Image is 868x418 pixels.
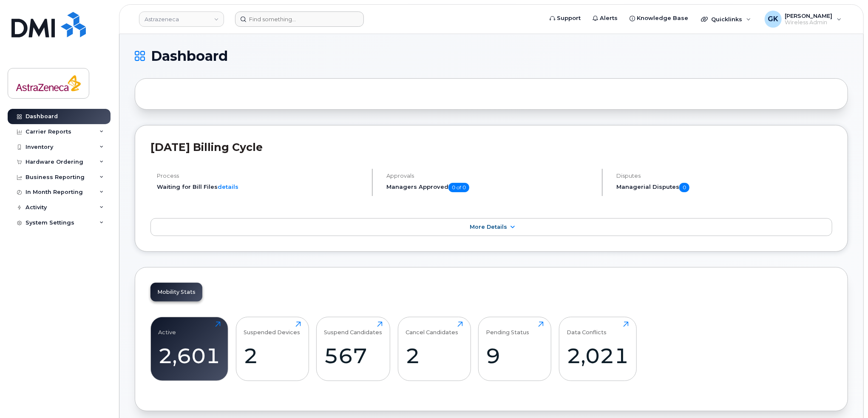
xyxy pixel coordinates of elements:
[159,321,176,336] div: Active
[244,343,301,368] div: 2
[616,183,832,192] h5: Managerial Disputes
[159,321,221,376] a: Active2,601
[486,321,544,376] a: Pending Status9
[616,173,832,179] h4: Disputes
[159,343,221,368] div: 2,601
[567,343,629,368] div: 2,021
[406,321,463,376] a: Cancel Candidates2
[406,321,458,336] div: Cancel Candidates
[150,141,832,154] h2: [DATE] Billing Cycle
[486,321,530,336] div: Pending Status
[567,321,629,376] a: Data Conflicts2,021
[151,50,228,63] span: Dashboard
[218,183,238,190] a: details
[386,183,594,192] h5: Managers Approved
[324,321,383,336] div: Suspend Candidates
[157,183,365,191] li: Waiting for Bill Files
[386,173,594,179] h4: Approvals
[470,224,507,230] span: More Details
[244,321,300,336] div: Suspended Devices
[448,183,469,192] span: 0 of 0
[679,183,689,192] span: 0
[406,343,463,368] div: 2
[244,321,301,376] a: Suspended Devices2
[157,173,365,179] h4: Process
[324,343,383,368] div: 567
[324,321,383,376] a: Suspend Candidates567
[486,343,544,368] div: 9
[567,321,607,336] div: Data Conflicts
